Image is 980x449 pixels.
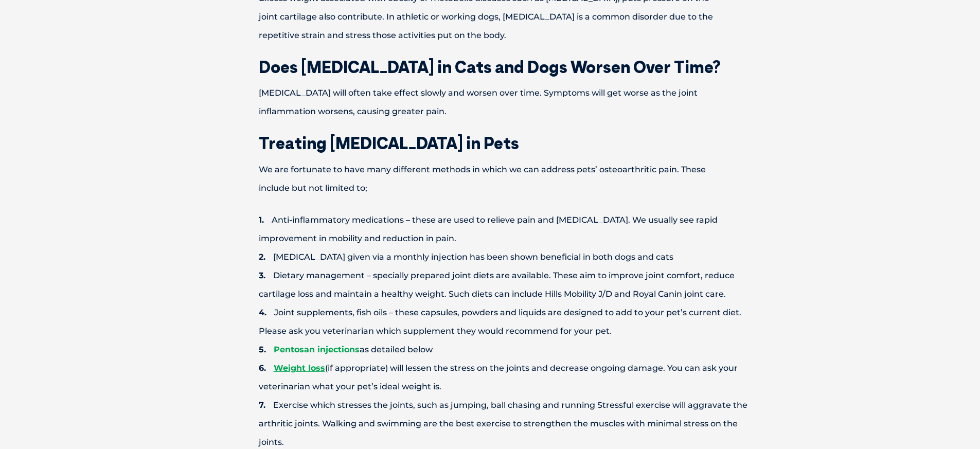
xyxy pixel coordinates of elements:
[259,211,758,248] li: Anti-inflammatory medications – these are used to relieve pain and [MEDICAL_DATA]. We usually see...
[223,160,758,197] p: We are fortunate to have many different methods in which we can address pets’ osteoarthritic pain...
[274,345,360,354] a: Pentosan injections
[223,84,758,121] p: [MEDICAL_DATA] will often take effect slowly and worsen over time. Symptoms will get worse as the...
[259,340,758,359] li: as detailed below
[259,266,758,303] li: Dietary management – specially prepared joint diets are available. These aim to improve joint com...
[259,303,758,340] li: Joint supplements, fish oils – these capsules, powders and liquids are designed to add to your pe...
[259,359,758,396] li: (if appropriate) will lessen the stress on the joints and decrease ongoing damage. You can ask yo...
[274,363,325,373] a: Weight loss
[223,135,758,151] h2: Treating [MEDICAL_DATA] in Pets
[223,59,758,75] h2: Does [MEDICAL_DATA] in Cats and Dogs Worsen Over Time?
[259,248,758,266] li: [MEDICAL_DATA] given via a monthly injection has been shown beneficial in both dogs and cats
